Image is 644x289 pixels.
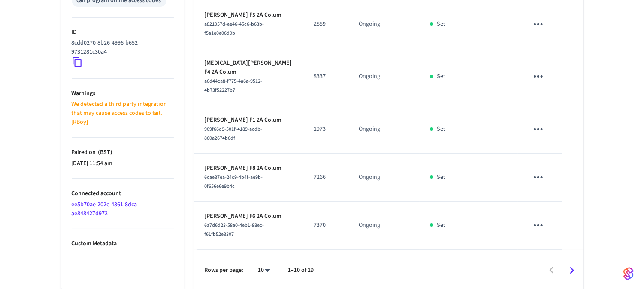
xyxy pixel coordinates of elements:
p: Custom Metadata [72,239,174,248]
p: 8337 [314,72,338,81]
p: [PERSON_NAME] F8 2A Colum [205,164,293,173]
p: Set [437,221,445,230]
p: Rows per page: [205,266,244,275]
button: Go to next page [562,260,582,280]
p: Set [437,72,445,81]
p: [PERSON_NAME] F5 2A Colum [205,11,293,20]
p: 1–10 of 19 [288,266,314,275]
td: Ongoing [348,154,420,202]
p: ID [72,28,174,37]
p: [MEDICAL_DATA][PERSON_NAME] F4 2A Colum [205,59,293,77]
span: 6cae37ea-24c9-4b4f-ae9b-0f656e6e9b4c [205,174,263,190]
p: Warnings [72,89,174,98]
p: 7266 [314,173,338,182]
p: [PERSON_NAME] F1 2A Colum [205,116,293,125]
p: [DATE] 11:54 am [72,159,174,168]
a: ee5b70ae-202e-4361-8dca-ae848427d972 [72,200,139,218]
p: Set [437,20,445,29]
span: 909f66d9-501f-4189-acdb-860a2674b6df [205,126,263,142]
p: 8cdd0270-8b26-4996-b652-9731281c30a4 [72,39,170,57]
p: Set [437,125,445,134]
p: [PERSON_NAME] F6 2A Colum [205,212,293,221]
span: 6a7d6d23-58a0-4eb1-88ec-f61fb52e3307 [205,222,264,238]
p: Set [437,173,445,182]
p: Paired on [72,148,174,157]
span: a821957d-ee46-45c6-b63b-f5a1e0e06d0b [205,21,264,37]
p: We detected a third party integration that may cause access codes to fail. [RBoy] [72,100,174,127]
span: ( BST ) [96,148,112,157]
td: Ongoing [348,202,420,250]
span: a6d44ca8-f775-4a6a-9512-4b73f52227b7 [205,78,263,94]
p: 7370 [314,221,338,230]
p: 2859 [314,20,338,29]
div: 10 [254,264,275,277]
td: Ongoing [348,0,420,48]
p: 1973 [314,125,338,134]
td: Ongoing [348,48,420,105]
img: SeamLogoGradient.69752ec5.svg [623,267,634,280]
td: Ongoing [348,105,420,154]
p: Connected account [72,189,174,198]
